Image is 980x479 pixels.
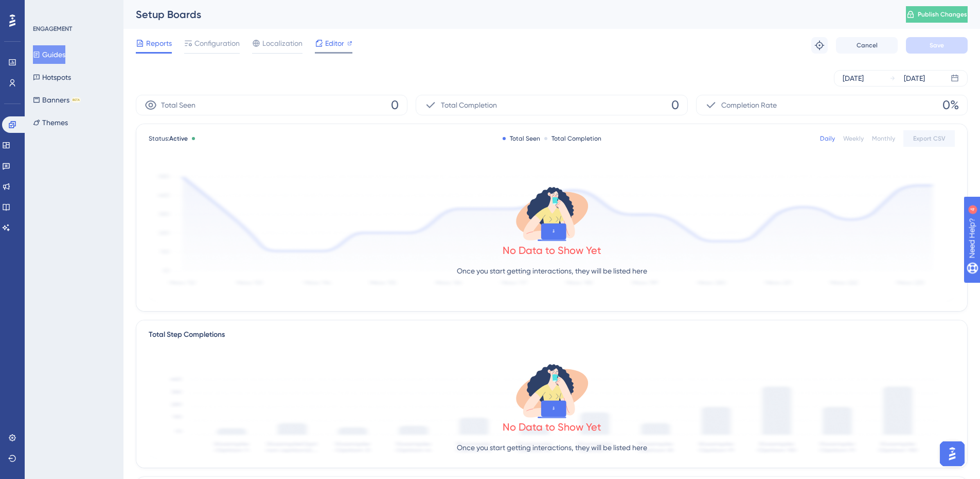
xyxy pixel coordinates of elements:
[161,99,195,111] span: Total Seen
[906,37,968,54] button: Save
[149,134,188,143] span: Status:
[843,134,864,143] div: Weekly
[820,134,835,143] div: Daily
[24,3,64,15] span: Need Help?
[904,72,925,84] div: [DATE]
[906,6,968,23] button: Publish Changes
[33,25,72,33] div: ENGAGEMENT
[937,438,968,469] iframe: UserGuiding AI Assistant Launcher
[942,97,959,113] span: 0%
[146,37,172,49] span: Reports
[503,243,601,258] div: No Data to Show Yet
[33,68,71,87] button: Hotspots
[721,99,777,111] span: Completion Rate
[913,134,946,143] span: Export CSV
[503,420,601,434] div: No Data to Show Yet
[262,37,302,49] span: Localization
[671,97,679,113] span: 0
[194,37,240,49] span: Configuration
[857,41,878,49] span: Cancel
[544,134,601,143] div: Total Completion
[441,99,497,111] span: Total Completion
[930,41,944,49] span: Save
[872,134,895,143] div: Monthly
[33,113,68,132] button: Themes
[918,10,967,19] span: Publish Changes
[457,441,647,454] p: Once you start getting interactions, they will be listed here
[903,130,955,147] button: Export CSV
[325,37,344,49] span: Editor
[836,37,898,54] button: Cancel
[33,91,81,109] button: BannersBETA
[33,45,65,64] button: Guides
[457,265,647,277] p: Once you start getting interactions, they will be listed here
[391,97,399,113] span: 0
[72,97,81,102] div: BETA
[136,7,880,22] div: Setup Boards
[149,329,225,341] div: Total Step Completions
[169,135,188,142] span: Active
[503,134,540,143] div: Total Seen
[843,72,864,84] div: [DATE]
[72,5,75,13] div: 4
